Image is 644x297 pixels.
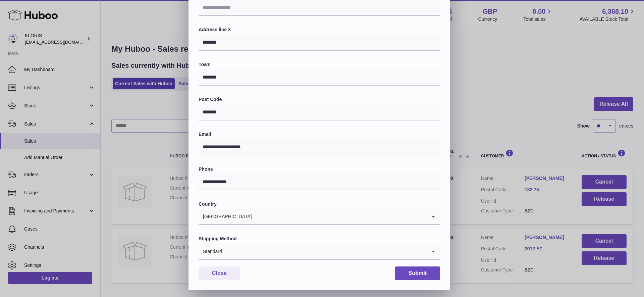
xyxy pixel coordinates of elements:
[199,266,240,280] button: Close
[395,266,440,280] button: Submit
[222,244,427,259] input: Search for option
[199,61,440,68] label: Town
[199,209,440,225] div: Search for option
[199,244,222,259] span: Standard
[199,27,440,33] label: Address line 3
[199,236,440,242] label: Shipping Method
[199,244,440,260] div: Search for option
[252,209,427,224] input: Search for option
[199,96,440,103] label: Post Code
[199,209,252,224] span: [GEOGRAPHIC_DATA]
[199,166,440,172] label: Phone
[199,131,440,138] label: Email
[199,201,440,207] label: Country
